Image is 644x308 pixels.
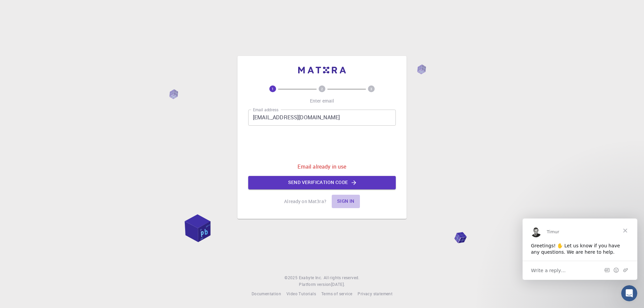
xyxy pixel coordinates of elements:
a: Exabyte Inc. [299,274,322,281]
a: Documentation [252,291,281,297]
iframe: Intercom live chat [621,285,637,301]
span: Documentation [252,291,281,296]
text: 2 [321,86,323,91]
p: Enter email [310,98,334,104]
span: Exabyte Inc. [299,275,322,280]
a: Terms of service [321,291,352,297]
a: Video Tutorials [286,291,316,297]
a: Privacy statement [358,291,392,297]
span: All rights reserved. [324,274,360,281]
span: © 2025 [284,274,299,281]
span: Platform version [299,281,331,288]
p: Email already in use [298,163,346,171]
text: 1 [272,86,274,91]
label: Email address [253,107,278,113]
text: 3 [370,86,372,91]
span: Video Tutorials [286,291,316,296]
span: Terms of service [321,291,352,296]
p: Already on Mat3ra? [284,198,326,205]
iframe: reCAPTCHA [271,131,373,157]
span: [DATE] . [331,282,345,287]
span: Privacy statement [358,291,392,296]
button: Send verification code [248,176,396,189]
button: Sign in [332,195,360,208]
a: [DATE]. [331,281,345,288]
iframe: Intercom live chat message [523,219,637,280]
